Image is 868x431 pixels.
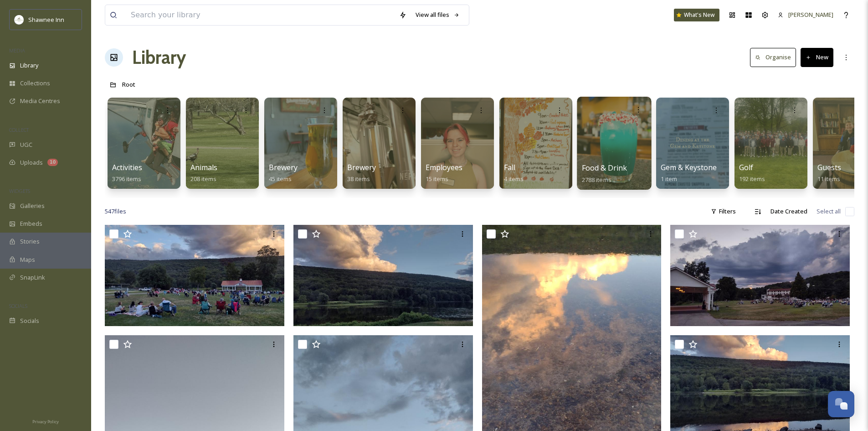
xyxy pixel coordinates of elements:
span: MEDIA [9,47,25,54]
span: Activities [112,162,142,172]
span: Brewery [269,162,298,172]
span: Root [122,80,135,88]
a: Fall4 items [504,163,524,183]
a: Library [132,44,186,71]
a: Animals208 items [190,163,217,183]
span: Gem & Keystone [661,162,717,172]
button: Open Chat [828,391,854,417]
span: Fall [504,162,515,172]
a: Employees15 items [426,163,462,183]
span: Collections [20,79,50,88]
span: Galleries [20,202,45,210]
span: WIDGETS [9,187,30,194]
a: What's New [674,9,719,21]
span: [PERSON_NAME] [788,10,833,19]
span: 3796 items [112,175,141,183]
button: New [801,48,833,67]
span: 208 items [190,175,216,183]
a: Brewery38 items [347,163,376,183]
span: 1 item [661,175,677,183]
a: Privacy Policy [32,415,59,426]
span: Media Centres [20,97,60,105]
span: 4 items [504,175,524,183]
span: Guests [817,162,841,172]
div: 10 [47,159,58,166]
span: Socials [20,317,39,325]
a: Guests11 items [817,163,841,183]
a: View all files [411,6,464,24]
span: 15 items [426,175,448,183]
span: Shawnee Inn [28,16,64,24]
span: Golf [739,162,753,172]
a: Food & Drink2788 items [582,164,627,184]
a: Activities3796 items [112,163,142,183]
span: Brewery [347,162,376,172]
span: Select all [817,207,841,216]
span: Maps [20,255,35,264]
a: Golf192 items [739,163,765,183]
img: ext_1756304544.58757_archibaldmackenzie16@gmail.com-IMG_20250826_192029110_HDR.jpg [105,225,284,326]
a: Brewery45 items [269,163,298,183]
div: Filters [706,203,740,220]
span: Food & Drink [582,163,627,173]
span: SnapLink [20,273,45,282]
span: Embeds [20,219,42,228]
span: Privacy Policy [32,419,59,425]
img: ext_1756304542.639676_archibaldmackenzie16@gmail.com-IMG_20250826_192216989_HDR.jpg [293,225,473,326]
span: SOCIALS [9,302,27,309]
span: UGC [20,140,32,149]
span: 2788 items [582,175,611,183]
span: COLLECT [9,126,29,133]
input: Search your library [126,5,395,25]
button: Organise [750,48,796,67]
span: 547 file s [105,207,126,216]
span: 192 items [739,175,765,183]
a: Root [122,79,135,90]
span: 11 items [817,175,840,183]
a: [PERSON_NAME] [773,6,838,24]
span: 38 items [347,175,370,183]
div: Date Created [766,203,812,220]
span: 45 items [269,175,292,183]
span: Library [20,61,38,70]
a: Organise [750,48,801,67]
a: Gem & Keystone1 item [661,163,717,183]
img: ext_1756304534.824589_archibaldmackenzie16@gmail.com-IMG_20250826_192908445_HDR.jpg [670,225,850,326]
span: Animals [190,162,217,172]
span: Uploads [20,158,43,167]
img: shawnee-300x300.jpg [15,15,24,24]
span: Employees [426,162,462,172]
span: Stories [20,237,40,246]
